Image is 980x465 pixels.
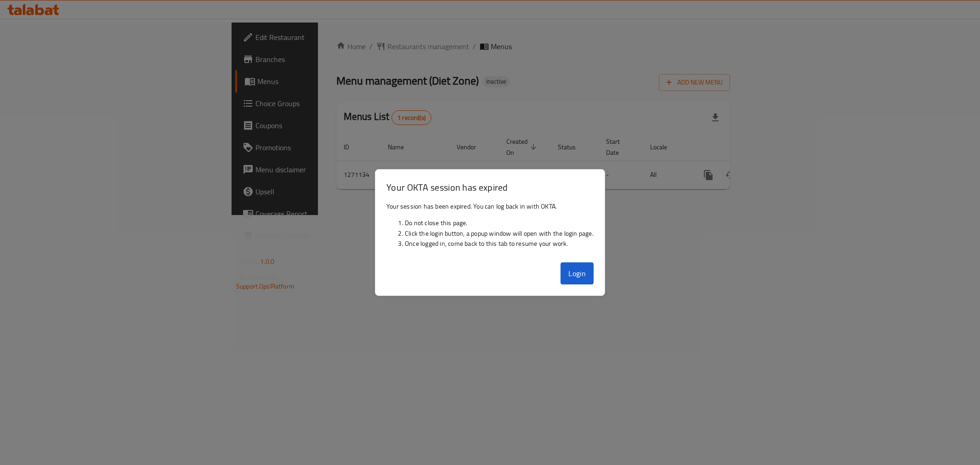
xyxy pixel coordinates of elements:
[405,228,594,238] li: Click the login button, a popup window will open with the login page.
[561,262,594,284] button: Login
[375,198,605,259] div: Your session has been expired. You can log back in with OKTA.
[386,181,594,194] h3: Your OKTA session has expired
[405,218,594,228] li: Do not close this page.
[405,238,594,249] li: Once logged in, come back to this tab to resume your work.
